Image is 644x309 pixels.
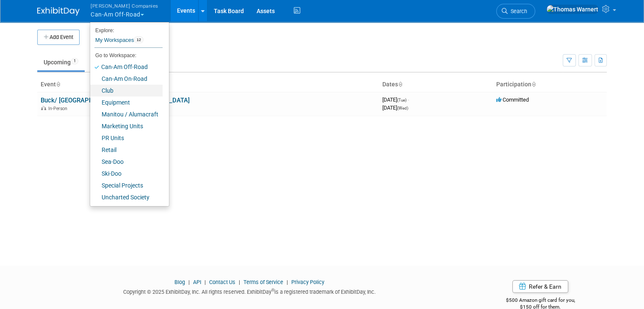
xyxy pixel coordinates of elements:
span: Committed [496,97,529,103]
a: Sort by Event Name [56,81,60,88]
th: Participation [493,77,607,92]
a: Equipment [90,97,163,108]
span: (Tue) [397,98,406,102]
a: Uncharted Society [90,191,163,203]
a: Ski-Doo [90,168,163,179]
span: - [408,97,409,103]
a: Retail [90,144,163,156]
span: | [186,279,192,285]
span: [DATE] [382,97,409,103]
span: | [237,279,242,285]
a: Sort by Participation Type [531,81,536,88]
a: Sea-Doo [90,156,163,168]
a: Manitou / Alumacraft [90,108,163,120]
div: Copyright © 2025 ExhibitDay, Inc. All rights reserved. ExhibitDay is a registered trademark of Ex... [37,286,461,296]
span: [PERSON_NAME] Companies [91,1,158,10]
img: Thomas Warnert [546,5,599,14]
a: Blog [174,279,185,285]
span: (Wed) [397,106,408,110]
span: Search [508,8,527,14]
a: Search [496,4,535,19]
img: ExhibitDay [37,7,80,16]
img: In-Person Event [41,106,46,110]
a: Refer & Earn [512,280,568,293]
th: Event [37,77,379,92]
a: Marketing Units [90,120,163,132]
a: API [193,279,201,285]
button: Add Event [37,30,80,45]
a: Terms of Service [243,279,283,285]
a: Special Projects [90,179,163,191]
span: 12 [134,36,144,43]
a: Sort by Start Date [398,81,402,88]
a: My Workspaces12 [94,33,163,47]
span: | [202,279,208,285]
a: Can-Am On-Road [90,73,163,85]
sup: ® [271,288,274,292]
span: [DATE] [382,105,408,111]
th: Dates [379,77,493,92]
span: 1 [71,58,78,64]
a: Club [90,85,163,97]
a: Contact Us [209,279,235,285]
span: In-Person [48,106,70,111]
li: Go to Workspace: [90,50,163,61]
li: Explore: [90,25,163,33]
a: Buck/ [GEOGRAPHIC_DATA] to [GEOGRAPHIC_DATA] [41,97,190,104]
span: | [285,279,290,285]
a: Past14 [86,54,121,70]
a: PR Units [90,132,163,144]
a: Upcoming1 [37,54,85,70]
a: Privacy Policy [291,279,324,285]
a: Can-Am Off-Road [90,61,163,73]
